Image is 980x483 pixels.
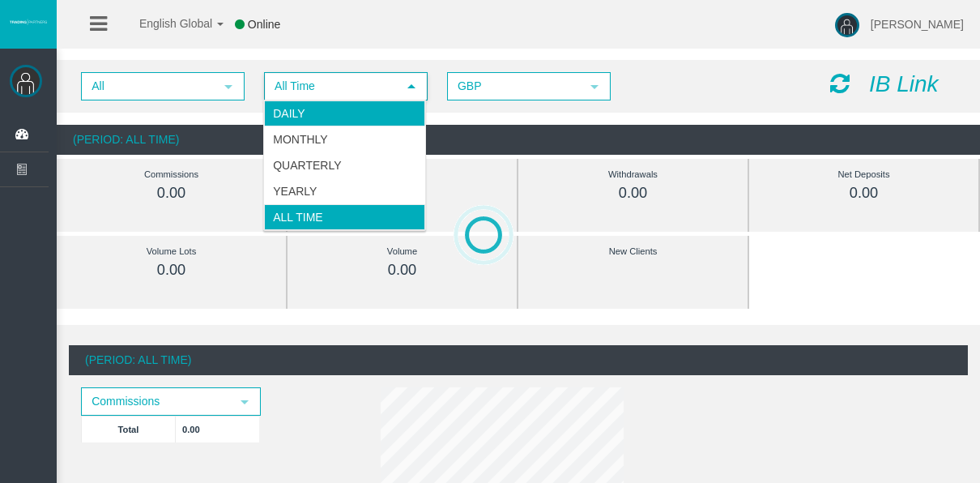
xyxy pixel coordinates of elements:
[176,416,260,442] td: 0.00
[238,395,251,408] span: select
[555,165,711,184] div: Withdrawals
[830,72,850,95] i: Reload Dashboard
[869,71,939,96] i: IB Link
[264,100,425,126] li: Daily
[8,19,49,25] img: logo.svg
[266,74,397,99] span: All Time
[264,126,425,152] li: Monthly
[588,80,601,93] span: select
[248,18,280,31] span: Online
[93,165,249,184] div: Commissions
[786,184,942,203] div: 0.00
[69,345,968,375] div: (Period: All Time)
[449,74,580,99] span: GBP
[57,125,980,155] div: (Period: All Time)
[405,80,418,93] span: select
[835,13,859,37] img: user-image
[324,261,480,280] div: 0.00
[93,184,249,203] div: 0.00
[83,74,214,99] span: All
[118,17,212,30] span: English Global
[93,242,249,261] div: Volume Lots
[82,416,176,442] td: Total
[83,389,230,414] span: Commissions
[93,261,249,280] div: 0.00
[786,165,942,184] div: Net Deposits
[871,18,964,31] span: [PERSON_NAME]
[555,184,711,203] div: 0.00
[324,242,480,261] div: Volume
[264,204,425,230] li: All Time
[264,178,425,204] li: Yearly
[222,80,235,93] span: select
[264,152,425,178] li: Quarterly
